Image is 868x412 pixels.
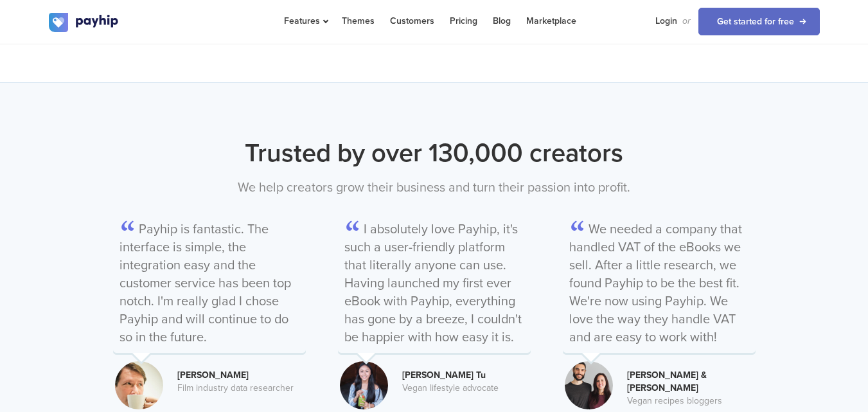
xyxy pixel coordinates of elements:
[627,395,756,408] div: Vegan recipes bloggers
[49,13,120,32] img: logo.svg
[627,370,707,393] b: [PERSON_NAME] & [PERSON_NAME]
[402,370,486,381] b: [PERSON_NAME] Tu
[284,15,326,26] span: Features
[338,217,531,353] p: I absolutely love Payhip, it's such a user-friendly platform that literally anyone can use. Havin...
[177,382,306,395] div: Film industry data researcher
[49,178,820,198] p: We help creators grow their business and turn their passion into profit.
[49,134,820,172] h2: Trusted by over 130,000 creators
[113,217,306,353] p: Payhip is fantastic. The interface is simple, the integration easy and the customer service has b...
[698,8,820,35] a: Get started for free
[177,370,249,381] b: [PERSON_NAME]
[115,361,163,409] img: 2.jpg
[563,217,756,353] p: We needed a company that handled VAT of the eBooks we sell. After a little research, we found Pay...
[402,382,531,395] div: Vegan lifestyle advocate
[340,361,388,409] img: 1.jpg
[565,361,613,409] img: 3-optimised.png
